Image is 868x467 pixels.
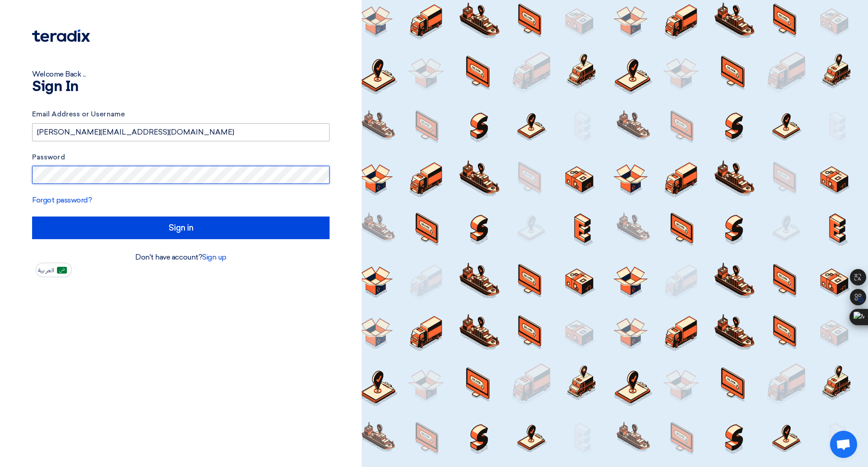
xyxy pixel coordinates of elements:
a: Sign up [202,253,226,261]
div: Don't have account? [32,252,330,263]
div: Welcome Back ... [32,69,330,80]
a: Open chat [830,431,857,458]
img: ar-AR.png [57,267,67,274]
a: Forgot password? [32,196,92,204]
label: Email Address or Username [32,109,330,120]
input: Sign in [32,217,330,239]
img: Teradix logo [32,29,90,42]
button: العربية [36,263,72,277]
label: Password [32,152,330,163]
h1: Sign In [32,80,330,94]
input: Enter your business email or username [32,123,330,141]
span: العربية [38,267,54,274]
